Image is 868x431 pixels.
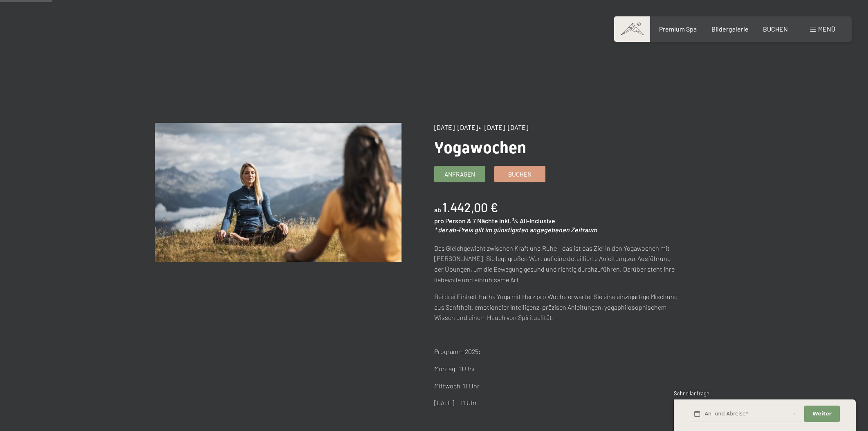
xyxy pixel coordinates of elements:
[434,346,681,357] p: Programm 2025:
[804,406,839,422] button: Weiter
[659,25,697,33] a: Premium Spa
[155,123,401,262] img: Yogawochen
[434,397,681,408] p: [DATE] 11 Uhr
[495,166,545,182] a: Buchen
[479,123,528,131] span: • [DATE]–[DATE]
[473,217,498,225] span: 7 Nächte
[818,25,835,33] span: Menü
[434,243,681,285] p: Das Gleichgewicht zwischen Kraft und Ruhe – das ist das Ziel in den Yogawochen mit [PERSON_NAME]....
[812,410,832,417] span: Weiter
[763,25,788,33] a: BUCHEN
[711,25,749,33] a: Bildergalerie
[674,390,709,397] span: Schnellanfrage
[499,217,555,225] span: inkl. ¾ All-Inclusive
[434,123,478,131] span: [DATE]–[DATE]
[434,217,471,225] span: pro Person &
[434,226,597,234] em: * der ab-Preis gilt im günstigsten angegebenen Zeitraum
[434,291,681,323] p: Bei drei Einheit Hatha Yoga mit Herz pro Woche erwartet Sie eine einzigartige Mischung aus Sanfth...
[434,381,681,391] p: Mittwoch 11 Uhr
[508,170,532,179] span: Buchen
[434,138,526,157] span: Yogawochen
[442,200,498,215] b: 1.442,00 €
[434,363,681,374] p: Montag 11 Uhr
[444,170,475,179] span: Anfragen
[434,206,441,213] span: ab
[435,166,485,182] a: Anfragen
